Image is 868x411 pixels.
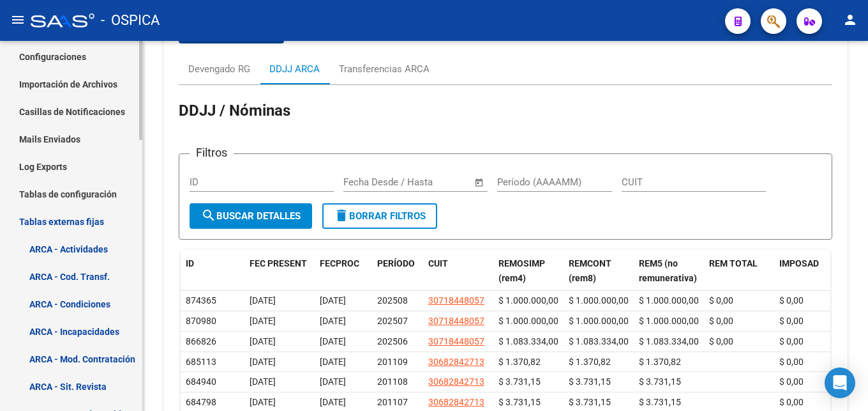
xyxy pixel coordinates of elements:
[181,250,244,292] datatable-header-cell: ID
[428,357,484,367] span: 30682842713
[101,6,160,35] span: - OSPICA
[709,295,733,306] span: $ 0,00
[250,376,276,387] span: [DATE]
[709,336,733,346] span: $ 0,00
[569,376,611,387] span: $ 3.731,15
[709,316,733,326] span: $ 0,00
[320,336,346,346] span: [DATE]
[250,357,276,367] span: [DATE]
[634,250,704,292] datatable-header-cell: REM5 (no remunerativa)
[779,357,804,367] span: $ 0,00
[709,258,758,268] span: REM TOTAL
[423,250,493,292] datatable-header-cell: CUIT
[320,258,359,268] span: FECPROC
[322,203,437,229] button: Borrar Filtros
[779,336,804,346] span: $ 0,00
[564,250,634,292] datatable-header-cell: REMCONT (rem8)
[779,316,804,326] span: $ 0,00
[774,250,844,292] datatable-header-cell: IMPOSAD
[569,336,629,346] span: $ 1.083.334,00
[320,397,346,407] span: [DATE]
[498,376,541,387] span: $ 3.731,15
[186,336,216,346] span: 866826
[377,258,415,268] span: PERÍODO
[493,250,564,292] datatable-header-cell: REMOSIMP (rem4)
[372,250,423,292] datatable-header-cell: PERÍODO
[320,316,346,326] span: [DATE]
[250,316,276,326] span: [DATE]
[779,258,819,268] span: IMPOSAD
[190,144,234,162] h3: Filtros
[250,258,307,268] span: FEC PRESENT
[377,376,408,387] span: 201108
[428,397,484,407] span: 30682842713
[825,368,855,398] div: Open Intercom Messenger
[377,357,408,367] span: 201109
[186,258,194,268] span: ID
[704,250,774,292] datatable-header-cell: REM TOTAL
[320,295,346,306] span: [DATE]
[498,316,558,326] span: $ 1.000.000,00
[186,316,216,326] span: 870980
[377,397,408,407] span: 201107
[842,12,858,27] mat-icon: person
[639,295,699,306] span: $ 1.000.000,00
[569,397,611,407] span: $ 3.731,15
[250,336,276,346] span: [DATE]
[315,250,372,292] datatable-header-cell: FECPROC
[498,258,545,283] span: REMOSIMP (rem4)
[186,357,216,367] span: 685113
[201,210,301,222] span: Buscar Detalles
[244,250,315,292] datatable-header-cell: FEC PRESENT
[190,203,312,229] button: Buscar Detalles
[320,357,346,367] span: [DATE]
[498,336,558,346] span: $ 1.083.334,00
[186,295,216,306] span: 874365
[498,357,541,367] span: $ 1.370,82
[377,336,408,346] span: 202506
[377,295,408,306] span: 202508
[569,357,611,367] span: $ 1.370,82
[498,397,541,407] span: $ 3.731,15
[639,376,681,387] span: $ 3.731,15
[428,316,484,326] span: 30718448057
[343,176,395,188] input: Fecha inicio
[779,376,804,387] span: $ 0,00
[639,336,699,346] span: $ 1.083.334,00
[186,376,216,387] span: 684940
[569,295,629,306] span: $ 1.000.000,00
[250,295,276,306] span: [DATE]
[472,175,487,190] button: Open calendar
[428,376,484,387] span: 30682842713
[779,397,804,407] span: $ 0,00
[639,397,681,407] span: $ 3.731,15
[639,357,681,367] span: $ 1.370,82
[186,397,216,407] span: 684798
[250,397,276,407] span: [DATE]
[10,12,26,27] mat-icon: menu
[569,316,629,326] span: $ 1.000.000,00
[269,62,320,76] div: DDJJ ARCA
[320,376,346,387] span: [DATE]
[201,208,216,223] mat-icon: search
[334,210,426,222] span: Borrar Filtros
[569,258,611,283] span: REMCONT (rem8)
[428,295,484,306] span: 30718448057
[779,295,804,306] span: $ 0,00
[639,316,699,326] span: $ 1.000.000,00
[639,258,697,283] span: REM5 (no remunerativa)
[339,62,430,76] div: Transferencias ARCA
[498,295,558,306] span: $ 1.000.000,00
[179,102,290,120] span: DDJJ / Nóminas
[188,62,250,76] div: Devengado RG
[377,316,408,326] span: 202507
[428,258,448,268] span: CUIT
[428,336,484,346] span: 30718448057
[407,176,468,188] input: Fecha fin
[334,208,349,223] mat-icon: delete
